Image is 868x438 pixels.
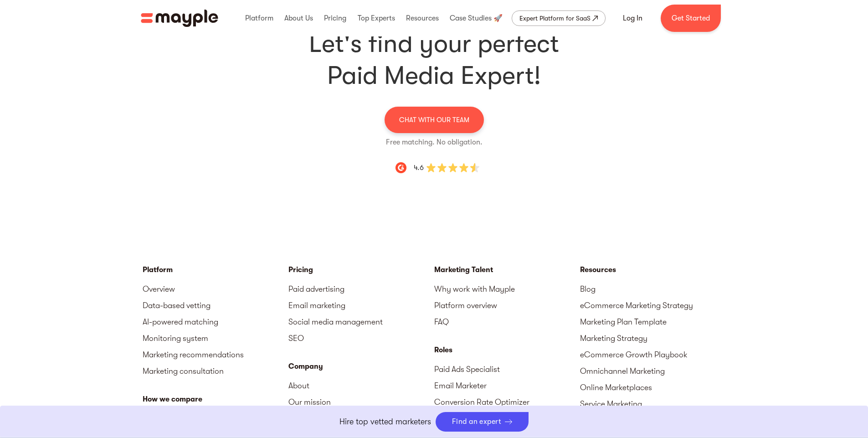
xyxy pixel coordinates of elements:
a: AI-powered matching [143,314,288,330]
p: CHAT WITH OUR TEAM [399,114,469,126]
a: Service Marketing [580,396,726,412]
a: Marketing recommendations [143,346,288,363]
a: Email Marketer [434,377,580,394]
a: Social media management [288,314,434,330]
a: Pricing [288,264,434,275]
a: Paid advertising [288,281,434,297]
a: Data-based vetting [143,297,288,314]
div: Pricing [322,4,349,33]
div: 4.6 [414,162,424,173]
a: SEO [288,330,434,346]
div: Expert Platform for SaaS [519,13,591,24]
a: Marketing Plan Template [580,314,726,330]
a: eCommerce Growth Playbook [580,346,726,363]
div: How we compare [143,394,288,405]
a: Email marketing [288,297,434,314]
a: About [288,377,434,394]
a: FAQ [434,314,580,330]
div: Resources [404,4,441,33]
p: Hire top vetted marketers [339,416,431,428]
a: Expert Platform for SaaS [512,10,606,26]
a: eCommerce Marketing Strategy [580,297,726,314]
a: Conversion Rate Optimizer [434,394,580,410]
a: Platform overview [434,297,580,314]
div: Marketing Talent [434,264,580,275]
div: Resources [580,264,726,275]
a: Why work with Mayple [434,281,580,297]
img: Mayple logo [141,10,218,27]
a: Our mission [288,394,434,410]
a: Paid Ads Specialist [434,361,580,377]
iframe: Chat Widget [704,332,868,438]
div: Top Experts [355,4,397,33]
a: Blog [580,281,726,297]
a: Online Marketplaces [580,379,726,396]
div: Find an expert [452,417,502,426]
a: Overview [143,281,288,297]
a: home [141,10,218,27]
p: Free matching. No obligation. [386,137,483,148]
a: Omnichannel Marketing [580,363,726,379]
h3: Let's find your perfect Paid Media Expert! [157,28,711,92]
a: Get Started [661,5,721,32]
a: CHAT WITH OUR TEAM [385,106,484,133]
div: Company [288,361,434,372]
a: Marketing Strategy [580,330,726,346]
div: About Us [282,4,315,33]
div: Platform [243,4,276,33]
div: Roles [434,345,580,356]
a: Monitoring system [143,330,288,346]
a: Marketing consultation [143,363,288,379]
div: Platform [143,264,288,275]
a: Log In [612,7,653,29]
